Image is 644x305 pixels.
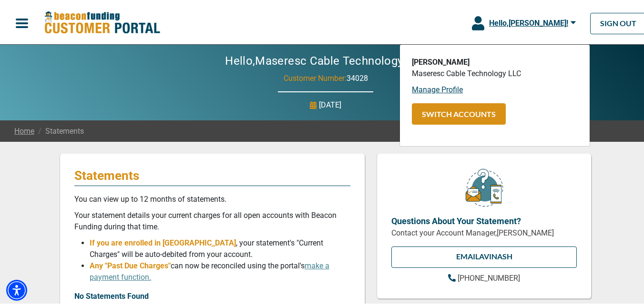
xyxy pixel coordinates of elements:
a: Manage Profile [412,83,463,92]
a: EMAILAvinash [391,245,577,266]
span: Any "Past Due Charges" [90,259,171,268]
span: 34028 [347,72,368,81]
span: [PHONE_NUMBER] [458,272,520,281]
p: [DATE] [319,98,341,109]
p: Contact your Account Manager, [PERSON_NAME] [391,226,577,237]
p: You can view up to 12 months of statements. [74,192,350,203]
p: Statements [74,166,350,181]
span: can now be reconciled using the portal's [90,259,329,280]
h2: Hello, Maseresc Cable Technology LLC [196,52,455,66]
p: Questions About Your Statement? [391,213,577,226]
p: Maseresc Cable Technology LLC [412,66,578,78]
a: Home [14,124,34,135]
span: Hello, [PERSON_NAME] ! [489,17,568,26]
span: Customer Number: [284,72,347,81]
img: Beacon Funding Customer Portal Logo [44,9,160,33]
p: Your statement details your current charges for all open accounts with Beacon Funding during that... [74,208,350,231]
img: customer-service.png [463,166,506,206]
p: No Statements Found [74,289,350,300]
button: SWITCH ACCOUNTS [412,101,506,123]
span: Statements [34,124,84,135]
span: If you are enrolled in [GEOGRAPHIC_DATA] [90,236,236,246]
b: [PERSON_NAME] [412,56,470,65]
a: [PHONE_NUMBER] [448,271,520,282]
div: Accessibility Menu [6,278,27,299]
